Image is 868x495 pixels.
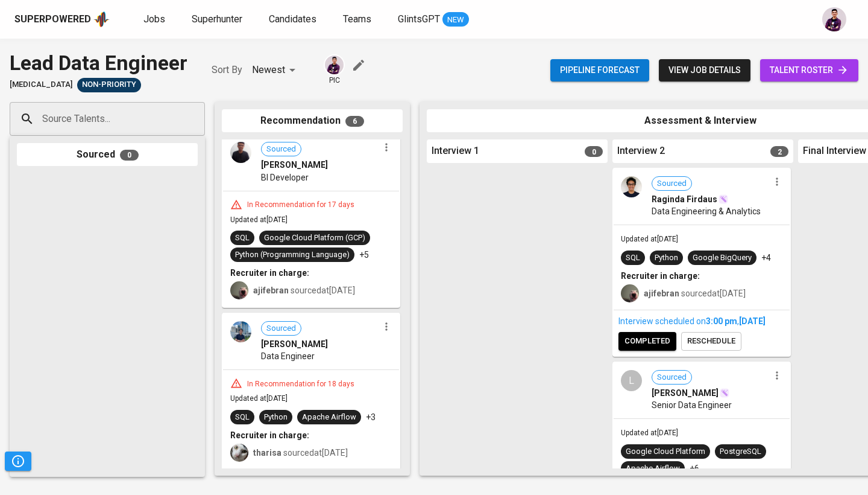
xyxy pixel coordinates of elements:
[659,59,750,81] button: view job details
[222,313,400,470] div: Sourced[PERSON_NAME]Data EngineerIn Recommendation for 18 daysUpdated at[DATE]SQLPythonApache Air...
[253,448,281,458] b: tharisa
[644,289,746,298] span: sourced at [DATE]
[242,379,359,389] div: In Recommendation for 18 days
[253,448,348,458] span: sourced at [DATE]
[652,205,761,217] span: Data Engineering & Analytics
[585,146,603,157] span: 0
[230,142,251,163] img: d9d404cdd6dbc90b77ec72287650bb74.jpg
[668,63,741,78] span: view job details
[618,332,676,351] button: completed
[693,252,752,264] div: Google BigQuery
[626,463,680,474] div: Apache Airflow
[324,54,345,86] div: pic
[230,444,248,462] img: tharisa.rizky@glints.com
[252,63,285,77] p: Newest
[230,216,288,224] span: Updated at [DATE]
[560,63,640,78] span: Pipeline forecast
[235,412,250,423] div: SQL
[442,14,469,26] span: NEW
[621,370,642,391] div: L
[621,176,642,197] img: 8b41370b3879bb9bcbc20fe54856619d.jpg
[77,78,141,92] div: Sufficient Talents in Pipeline
[230,281,248,299] img: aji.muda@glints.com
[366,411,376,423] p: +3
[432,144,479,158] span: Interview 1
[706,316,737,326] span: 3:00 PM
[720,446,761,458] div: PostgreSQL
[345,116,364,127] span: 6
[264,412,288,423] div: Python
[325,56,344,74] img: erwin@glints.com
[252,59,300,81] div: Newest
[222,133,400,308] div: Sourced[PERSON_NAME]BI DeveloperIn Recommendation for 17 daysUpdated at[DATE]SQLGoogle Cloud Plat...
[230,268,309,278] b: Recruiter in charge:
[143,12,168,27] a: Jobs
[198,118,201,120] button: Open
[719,194,728,204] img: magic_wand.svg
[739,316,766,326] span: [DATE]
[621,284,639,302] img: aji.muda@glints.com
[192,12,245,27] a: Superhunter
[302,412,356,423] div: Apache Airflow
[143,13,165,25] span: Jobs
[269,13,316,25] span: Candidates
[261,159,328,171] span: [PERSON_NAME]
[803,144,866,158] span: Final Interview
[242,200,359,210] div: In Recommendation for 17 days
[262,144,301,155] span: Sourced
[230,321,251,342] img: 6e00bdb1f4484aab7d139c48548bb008.jpeg
[230,394,288,403] span: Updated at [DATE]
[652,193,717,205] span: Raginda Firdaus
[644,289,679,298] b: ajifebran
[230,430,309,440] b: Recruiter in charge:
[687,334,735,348] span: reschedule
[192,13,242,25] span: Superhunter
[618,315,785,327] div: Interview scheduled on ,
[14,10,110,28] a: Superpoweredapp logo
[261,350,315,362] span: Data Engineer
[398,12,469,27] a: GlintsGPT NEW
[760,59,858,81] a: talent roster
[626,252,640,264] div: SQL
[612,168,791,357] div: SourcedRaginda FirdausData Engineering & AnalyticsUpdated at[DATE]SQLPythonGoogle BigQuery+4Recru...
[770,146,788,157] span: 2
[621,271,700,281] b: Recruiter in charge:
[652,399,732,411] span: Senior Data Engineer
[621,235,678,243] span: Updated at [DATE]
[5,452,31,471] button: Pipeline Triggers
[17,143,198,167] div: Sourced
[617,144,665,158] span: Interview 2
[253,286,289,295] b: ajifebran
[269,12,319,27] a: Candidates
[261,338,328,350] span: [PERSON_NAME]
[359,249,369,261] p: +5
[822,7,846,31] img: erwin@glints.com
[10,48,187,78] div: Lead Data Engineer
[626,446,705,458] div: Google Cloud Platform
[681,332,741,351] button: reschedule
[77,79,141,91] span: Non-Priority
[10,79,72,91] span: [MEDICAL_DATA]
[235,249,350,261] div: Python (Programming Language)
[14,13,91,27] div: Superpowered
[770,63,849,78] span: talent roster
[262,323,301,334] span: Sourced
[550,59,649,81] button: Pipeline forecast
[93,10,110,28] img: app logo
[253,286,355,295] span: sourced at [DATE]
[624,334,670,348] span: completed
[761,252,771,264] p: +4
[652,372,691,383] span: Sourced
[621,429,678,437] span: Updated at [DATE]
[652,178,691,190] span: Sourced
[120,150,139,161] span: 0
[690,462,699,474] p: +6
[720,388,729,398] img: magic_wand.svg
[212,63,242,77] p: Sort By
[343,12,374,27] a: Teams
[222,109,403,133] div: Recommendation
[398,13,440,25] span: GlintsGPT
[264,232,365,244] div: Google Cloud Platform (GCP)
[343,13,371,25] span: Teams
[652,387,719,399] span: [PERSON_NAME]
